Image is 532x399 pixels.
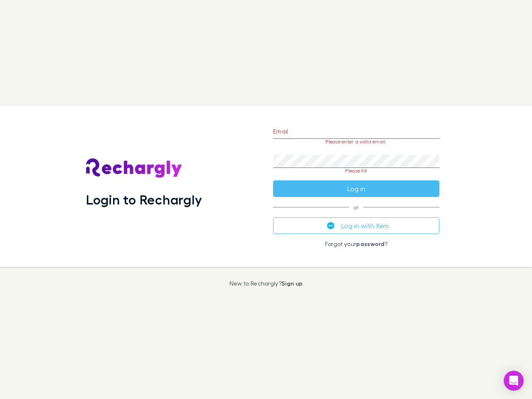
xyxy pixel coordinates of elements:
img: Rechargly's Logo [86,158,182,178]
a: Sign up [281,280,303,287]
button: Log in with Xero [273,217,439,234]
button: Log in [273,180,439,197]
p: Please enter a valid email. [273,139,439,145]
p: Please fill [273,168,439,174]
p: New to Rechargly? [229,280,303,287]
p: Forgot your ? [273,241,439,247]
span: or [273,207,439,207]
div: Open Intercom Messenger [504,371,524,391]
h1: Login to Rechargly [86,192,202,207]
img: Xero's logo [327,222,335,229]
a: password [356,240,384,247]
